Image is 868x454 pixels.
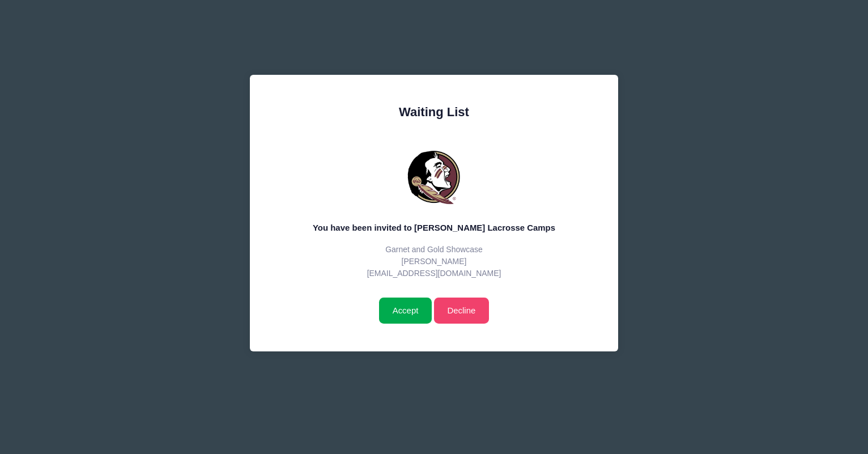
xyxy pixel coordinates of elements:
[278,256,591,268] p: [PERSON_NAME]
[434,298,489,324] a: Decline
[278,103,591,121] div: Waiting List
[278,268,591,279] p: [EMAIL_ADDRESS][DOMAIN_NAME]
[278,223,591,233] h5: You have been invited to [PERSON_NAME] Lacrosse Camps
[400,143,468,211] img: Sara Tisdale Lacrosse Camps
[379,298,432,324] input: Accept
[278,244,591,256] p: Garnet and Gold Showcase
